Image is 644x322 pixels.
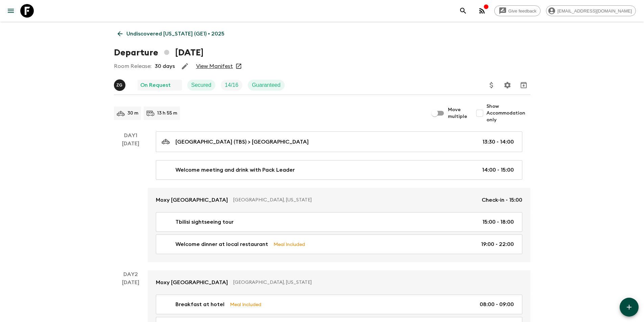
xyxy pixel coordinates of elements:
[191,81,212,89] p: Secured
[4,4,18,18] button: menu
[273,241,305,248] p: Meal Included
[175,300,224,308] p: Breakfast at hotel
[448,106,468,120] span: Move multiple
[233,197,476,203] p: [GEOGRAPHIC_DATA], [US_STATE]
[117,82,123,88] p: Z G
[157,110,177,117] p: 13 h 55 m
[546,5,636,16] div: [EMAIL_ADDRESS][DOMAIN_NAME]
[482,196,522,204] p: Check-in - 15:00
[482,218,514,226] p: 15:00 - 18:00
[175,166,295,174] p: Welcome meeting and drink with Pack Leader
[494,5,541,16] a: Give feedback
[481,240,514,248] p: 19:00 - 22:00
[155,62,175,70] p: 30 days
[196,63,233,70] a: View Manifest
[480,300,514,308] p: 08:00 - 09:00
[233,279,517,286] p: [GEOGRAPHIC_DATA], [US_STATE]
[156,196,228,204] p: Moxy [GEOGRAPHIC_DATA]
[156,212,522,232] a: Tbilisi sightseeing tour15:00 - 18:00
[221,80,242,91] div: Trip Fill
[114,46,204,59] h1: Departure [DATE]
[230,301,261,308] p: Meal Included
[485,78,498,92] button: Update Price, Early Bird Discount and Costs
[156,278,228,287] p: Moxy [GEOGRAPHIC_DATA]
[127,110,138,117] p: 30 m
[148,270,530,295] a: Moxy [GEOGRAPHIC_DATA][GEOGRAPHIC_DATA], [US_STATE]
[114,79,127,91] button: ZG
[252,81,281,89] p: Guaranteed
[114,131,148,140] p: Day 1
[156,295,522,314] a: Breakfast at hotelMeal Included08:00 - 09:00
[187,80,216,91] div: Secured
[114,270,148,278] p: Day 2
[554,8,636,14] span: [EMAIL_ADDRESS][DOMAIN_NAME]
[114,81,127,87] span: Zura Goglichidze
[486,103,530,123] span: Show Accommodation only
[148,188,530,212] a: Moxy [GEOGRAPHIC_DATA][GEOGRAPHIC_DATA], [US_STATE]Check-in - 15:00
[140,81,171,89] p: On Request
[175,138,309,146] p: [GEOGRAPHIC_DATA] (TBS) > [GEOGRAPHIC_DATA]
[501,78,514,92] button: Settings
[114,62,151,70] p: Room Release:
[517,78,530,92] button: Archive (Completed, Cancelled or Unsynced Departures only)
[175,240,268,248] p: Welcome dinner at local restaurant
[225,81,238,89] p: 14 / 16
[156,160,522,180] a: Welcome meeting and drink with Pack Leader14:00 - 15:00
[505,8,540,14] span: Give feedback
[456,4,470,18] button: search adventures
[122,140,139,262] div: [DATE]
[126,30,224,38] p: Undiscovered [US_STATE] (GE1) • 2025
[114,27,228,41] a: Undiscovered [US_STATE] (GE1) • 2025
[175,218,234,226] p: Tbilisi sightseeing tour
[482,138,514,146] p: 13:30 - 14:00
[482,166,514,174] p: 14:00 - 15:00
[156,131,522,152] a: [GEOGRAPHIC_DATA] (TBS) > [GEOGRAPHIC_DATA]13:30 - 14:00
[156,234,522,254] a: Welcome dinner at local restaurantMeal Included19:00 - 22:00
